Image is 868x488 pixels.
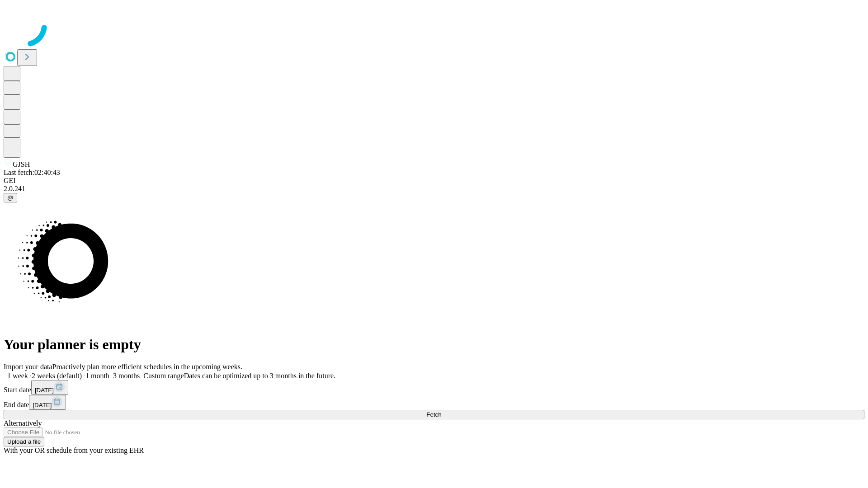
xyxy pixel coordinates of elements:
[113,372,140,380] span: 3 months
[4,437,44,446] button: Upload a file
[4,363,52,371] span: Import your data
[4,185,864,193] div: 2.0.241
[4,336,864,353] h1: Your planner is empty
[4,193,17,202] button: @
[13,160,30,168] span: GJSH
[4,410,864,419] button: Fetch
[33,402,52,408] span: [DATE]
[143,372,184,380] span: Custom range
[4,419,42,427] span: Alternatively
[32,372,82,380] span: 2 weeks (default)
[4,446,144,454] span: With your OR schedule from your existing EHR
[31,380,68,395] button: [DATE]
[4,169,60,176] span: Last fetch: 02:40:43
[184,372,335,380] span: Dates can be optimized up to 3 months in the future.
[52,363,242,371] span: Proactively plan more efficient schedules in the upcoming weeks.
[29,395,66,410] button: [DATE]
[7,372,28,380] span: 1 week
[7,194,14,201] span: @
[426,411,441,418] span: Fetch
[85,372,109,380] span: 1 month
[4,177,864,185] div: GEI
[4,380,864,395] div: Start date
[4,395,864,410] div: End date
[35,387,54,394] span: [DATE]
